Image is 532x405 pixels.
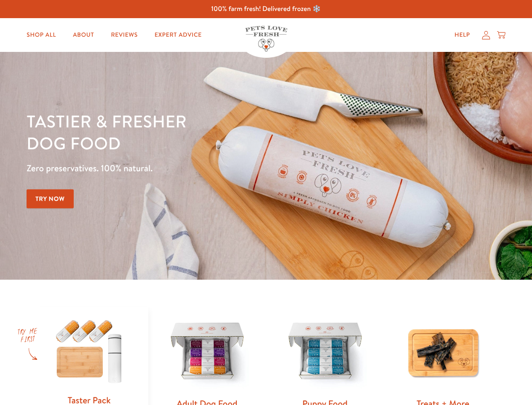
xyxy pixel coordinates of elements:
img: Pets Love Fresh [245,26,287,51]
p: Zero preservatives. 100% natural. [27,161,346,176]
a: Shop All [20,27,63,43]
h1: Tastier & fresher dog food [27,110,346,154]
a: Reviews [104,27,144,43]
a: Try Now [27,189,74,208]
a: Expert Advice [148,27,209,43]
a: About [66,27,101,43]
a: Help [448,27,477,43]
